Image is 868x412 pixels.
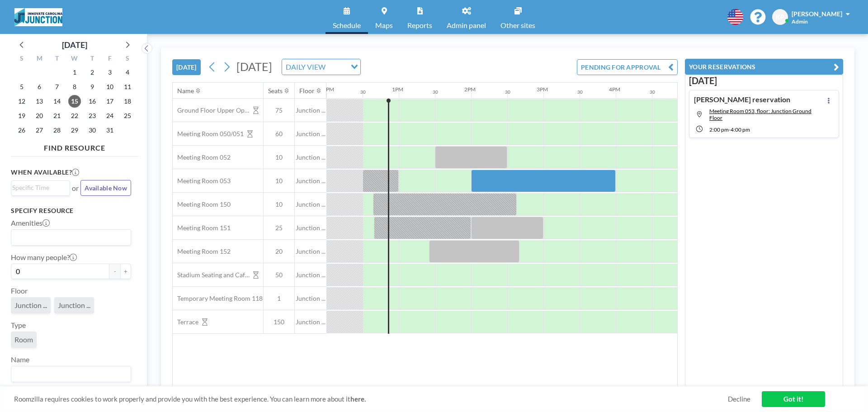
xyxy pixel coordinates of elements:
div: W [66,53,84,65]
span: Ground Floor Upper Open Area [173,106,250,114]
span: Wednesday, October 8, 2025 [68,81,81,93]
span: Friday, October 31, 2025 [104,124,116,137]
span: Monday, October 13, 2025 [33,95,46,108]
h3: [DATE] [689,75,839,86]
div: Search for option [282,59,360,75]
div: 30 [505,89,510,95]
span: 20 [264,247,294,256]
span: 10 [264,177,294,185]
span: Roomzilla requires cookies to work properly and provide you with the best experience. You can lea... [14,395,728,403]
span: Admin panel [447,22,486,29]
div: [DATE] [62,38,87,51]
span: Sunday, October 26, 2025 [15,124,28,137]
button: [DATE] [172,59,201,75]
span: or [72,184,79,193]
span: Stadium Seating and Cafe area [173,271,250,279]
span: Meeting Room 052 [173,153,231,161]
span: Junction ... [14,301,47,309]
span: Maps [375,22,393,29]
div: 30 [433,89,438,95]
span: Tuesday, October 28, 2025 [51,124,63,137]
span: 75 [264,106,294,114]
span: Junction ... [295,200,326,208]
span: Junction ... [295,224,326,232]
input: Search for option [12,232,126,243]
label: Floor [11,286,28,295]
button: PENDING FOR APPROVAL [577,59,678,75]
span: Junction ... [295,247,326,256]
span: Wednesday, October 15, 2025 [68,95,81,108]
span: 10 [264,200,294,208]
span: Thursday, October 30, 2025 [86,124,99,137]
span: Wednesday, October 22, 2025 [68,109,81,122]
span: Terrace [173,318,198,326]
span: 25 [264,224,294,232]
span: Thursday, October 23, 2025 [86,109,99,122]
span: DAILY VIEW [284,61,327,73]
span: Saturday, October 11, 2025 [121,81,134,93]
div: Search for option [11,230,131,245]
span: Thursday, October 9, 2025 [86,81,99,93]
span: Junction ... [295,318,326,326]
span: Room [14,335,33,344]
span: Wednesday, October 29, 2025 [68,124,81,137]
span: Meeting Room 050/051 [173,130,244,138]
span: [PERSON_NAME] [792,10,842,18]
div: 1PM [392,86,403,93]
div: T [48,53,66,65]
span: Thursday, October 2, 2025 [86,66,99,79]
span: 1 [264,294,294,303]
span: Thursday, October 16, 2025 [86,95,99,108]
div: 30 [360,89,366,95]
span: Junction ... [58,301,90,309]
span: Admin [792,18,808,25]
div: S [13,53,31,65]
span: Meeting Room 053, floor: Junction Ground Floor [709,108,811,121]
span: Meeting Room 151 [173,224,231,232]
h4: FIND RESOURCE [11,140,138,152]
span: Junction ... [295,177,326,185]
button: YOUR RESERVATIONS [685,59,843,75]
span: Schedule [333,22,361,29]
span: Reports [407,22,432,29]
div: Name [177,87,194,95]
span: Saturday, October 25, 2025 [121,109,134,122]
span: Junction ... [295,130,326,138]
span: Sunday, October 5, 2025 [15,81,28,93]
span: 4:00 PM [731,126,750,133]
span: Tuesday, October 7, 2025 [51,81,63,93]
div: 12PM [320,86,334,93]
span: 10 [264,153,294,161]
button: - [109,264,120,279]
span: Other sites [500,22,535,29]
a: Got it! [762,391,825,407]
span: KP [776,13,784,21]
input: Search for option [328,61,345,73]
span: 60 [264,130,294,138]
div: S [118,53,136,65]
div: F [101,53,118,65]
label: How many people? [11,253,77,262]
div: T [83,53,101,65]
span: Friday, October 24, 2025 [104,109,116,122]
span: Wednesday, October 1, 2025 [68,66,81,79]
span: Available Now [85,184,127,192]
span: Friday, October 3, 2025 [104,66,116,79]
span: Saturday, October 18, 2025 [121,95,134,108]
span: Friday, October 17, 2025 [104,95,116,108]
div: Search for option [11,366,131,382]
span: Monday, October 6, 2025 [33,81,46,93]
span: Meeting Room 150 [173,200,231,208]
h3: Specify resource [11,207,131,215]
div: 30 [650,89,655,95]
div: Floor [299,87,315,95]
span: Sunday, October 12, 2025 [15,95,28,108]
div: M [31,53,48,65]
span: Meeting Room 053 [173,177,231,185]
div: 30 [577,89,583,95]
span: 50 [264,271,294,279]
input: Search for option [12,368,126,380]
span: Sunday, October 19, 2025 [15,109,28,122]
span: Junction ... [295,153,326,161]
h4: [PERSON_NAME] reservation [694,95,790,104]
